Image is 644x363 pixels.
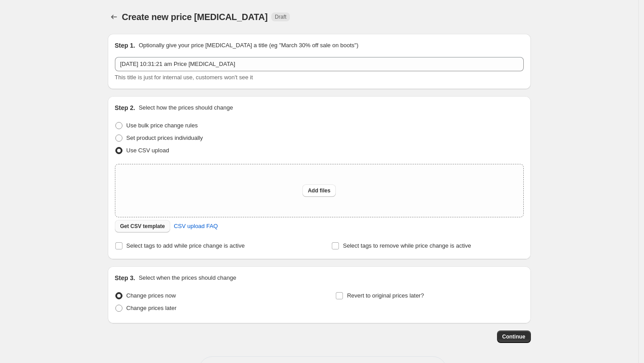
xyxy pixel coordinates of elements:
[126,147,169,154] span: Use CSV upload
[302,184,336,197] button: Add files
[343,242,471,249] span: Select tags to remove while price change is active
[122,12,268,22] span: Create new price [MEDICAL_DATA]
[308,187,330,194] span: Add files
[168,219,223,233] a: CSV upload FAQ
[126,305,177,311] span: Change prices later
[126,135,203,141] span: Set product prices individually
[139,273,236,282] p: Select when the prices should change
[174,222,218,231] span: CSV upload FAQ
[497,330,531,343] button: Continue
[115,41,135,50] h2: Step 1.
[115,103,135,112] h2: Step 2.
[126,242,245,249] span: Select tags to add while price change is active
[120,223,165,230] span: Get CSV template
[126,292,176,299] span: Change prices now
[115,220,171,232] button: Get CSV template
[139,41,358,50] p: Optionally give your price [MEDICAL_DATA] a title (eg "March 30% off sale on boots")
[139,103,233,112] p: Select how the prices should change
[115,273,135,282] h2: Step 3.
[115,57,524,71] input: 30% off holiday sale
[502,333,526,340] span: Continue
[275,13,286,20] span: Draft
[347,292,424,299] span: Revert to original prices later?
[115,74,253,81] span: This title is just for internal use, customers won't see it
[108,11,120,23] button: Price change jobs
[126,122,198,129] span: Use bulk price change rules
